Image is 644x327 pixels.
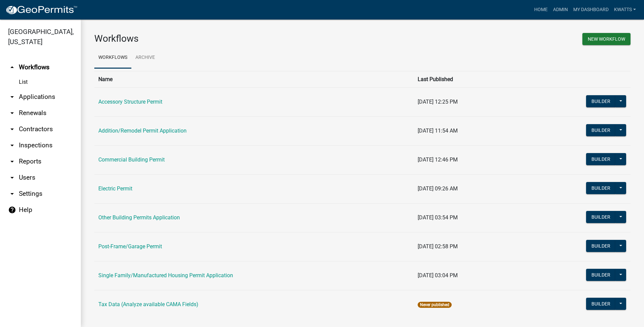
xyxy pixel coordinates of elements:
[418,243,458,250] span: [DATE] 02:58 PM
[611,3,639,16] a: Kwatts
[98,272,233,279] a: Single Family/Manufactured Housing Permit Application
[8,157,16,166] i: arrow_drop_down
[586,124,616,136] button: Builder
[8,141,16,149] i: arrow_drop_down
[418,156,458,163] span: [DATE] 12:46 PM
[418,302,452,308] span: Never published
[94,71,414,87] th: Name
[571,3,611,16] a: My Dashboard
[586,211,616,223] button: Builder
[418,214,458,221] span: [DATE] 03:54 PM
[586,182,616,194] button: Builder
[8,125,16,133] i: arrow_drop_down
[8,93,16,101] i: arrow_drop_down
[94,33,357,44] h3: Workflows
[8,190,16,198] i: arrow_drop_down
[8,63,16,71] i: arrow_drop_up
[550,3,571,16] a: Admin
[98,243,162,250] a: Post-Frame/Garage Permit
[582,33,631,45] button: New Workflow
[586,95,616,107] button: Builder
[98,185,132,192] a: Electric Permit
[418,272,458,279] span: [DATE] 03:04 PM
[8,206,16,214] i: help
[586,153,616,165] button: Builder
[418,128,458,134] span: [DATE] 11:54 AM
[94,47,131,69] a: Workflows
[586,298,616,310] button: Builder
[98,214,180,221] a: Other Building Permits Application
[418,99,458,105] span: [DATE] 12:25 PM
[414,71,521,87] th: Last Published
[418,185,458,192] span: [DATE] 09:26 AM
[98,99,162,105] a: Accessory Structure Permit
[98,156,165,163] a: Commercial Building Permit
[586,240,616,252] button: Builder
[8,109,16,117] i: arrow_drop_down
[98,301,198,307] a: Tax Data (Analyze available CAMA Fields)
[8,174,16,182] i: arrow_drop_down
[131,47,159,69] a: Archive
[532,3,550,16] a: Home
[586,269,616,281] button: Builder
[98,128,187,134] a: Addition/Remodel Permit Application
